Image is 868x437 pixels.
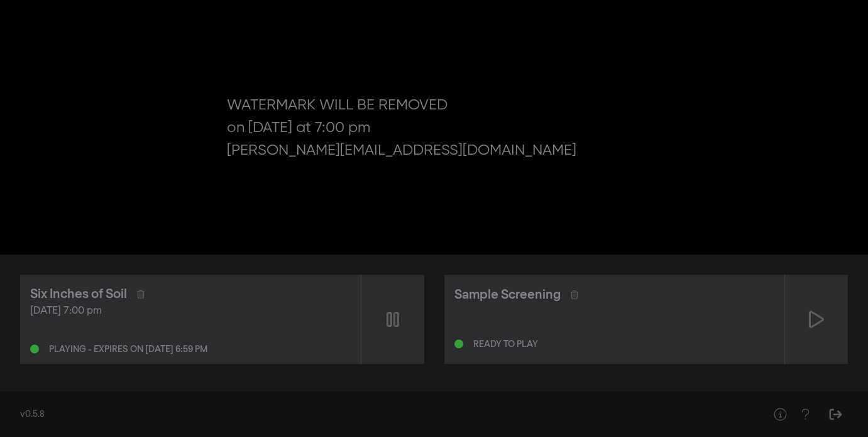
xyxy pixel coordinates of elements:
button: Help [767,402,793,427]
button: Sign Out [823,402,848,427]
button: Help [793,402,818,427]
div: Ready to play [473,340,538,349]
div: Six Inches of Soil [30,285,127,304]
div: v0.5.8 [20,408,742,421]
div: [DATE] 7:00 pm [30,304,351,319]
div: Sample Screening [454,285,561,304]
div: Playing - expires on [DATE] 6:59 pm [49,345,207,354]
